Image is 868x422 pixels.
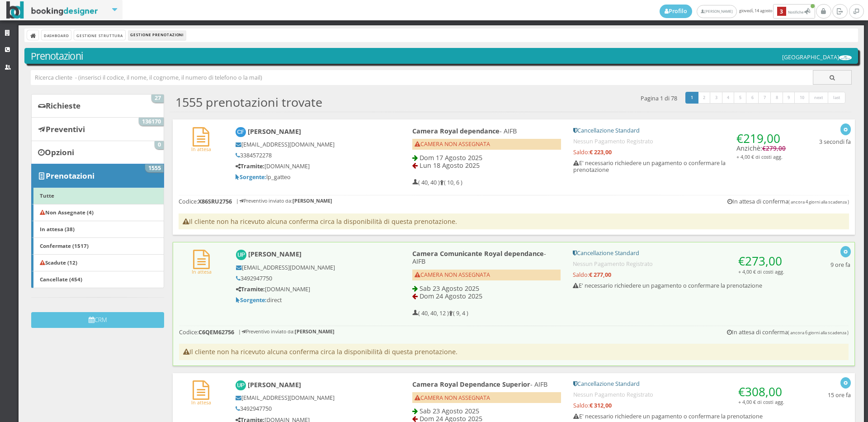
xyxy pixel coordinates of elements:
[45,147,74,157] b: Opzioni
[573,282,785,289] h5: E' necessario richiedere un pagamento o confermare la prenotazione
[573,391,786,398] h5: Nessun Pagamento Registrato
[727,198,849,205] h5: In attesa di conferma
[292,197,332,204] b: [PERSON_NAME]
[412,249,544,258] b: Camera Comunicante Royal dependance
[412,380,530,389] b: Camera Royal Dependance Superior
[738,398,784,405] small: + 4,00 € di costi agg.
[295,328,335,335] b: [PERSON_NAME]
[248,380,301,389] b: [PERSON_NAME]
[773,4,815,19] button: 3Notifiche
[236,152,382,159] h5: 3384572278
[762,144,786,152] span: €
[420,407,479,415] span: Sab 23 Agosto 2025
[734,92,747,104] a: 5
[573,250,785,256] h5: Cancellazione Standard
[828,392,851,398] h5: 15 ore fa
[46,124,85,134] b: Preventivi
[415,140,490,148] span: CAMERA NON ASSEGNATA
[660,4,816,19] span: giovedì, 14 agosto
[738,268,784,275] small: + 4,00 € di costi agg.
[783,92,796,104] a: 9
[736,127,786,161] h4: Anzichè:
[766,144,786,152] span: 279,00
[770,92,783,104] a: 8
[128,30,186,40] li: Gestione Prenotazioni
[828,92,846,104] a: last
[46,171,94,181] b: Prenotazioni
[179,198,232,205] h5: Codice:
[31,204,164,221] a: Non Assegnate (4)
[590,148,612,156] strong: € 223,00
[40,275,82,283] b: Cancellate (454)
[573,380,786,387] h5: Cancellazione Standard
[412,179,462,186] h5: ( 40, 40 ) ( 10, 6 )
[738,384,782,400] span: €
[415,271,490,279] span: CAMERA NON ASSEGNATA
[745,253,782,269] span: 273,00
[573,413,786,420] h5: E' necessario richiedere un pagamento o confermare la prenotazione
[40,209,94,216] b: Non Assegnate (4)
[722,92,735,104] a: 4
[777,7,786,16] b: 3
[191,138,211,152] a: In attesa
[236,174,382,180] h5: lp_gatteo
[236,250,246,260] img: Umberto Pancini
[412,310,468,317] h5: ( 40, 40, 12 ) ( 9, 4 )
[236,286,382,293] h5: [DOMAIN_NAME]
[31,312,164,328] button: CRM
[31,70,813,85] input: Ricerca cliente - (inserisci il codice, il nome, il cognome, il numero di telefono o la mail)
[727,329,849,336] h5: In attesa di conferma
[236,127,246,138] img: Claudio Figaroli
[236,163,382,170] h5: [DOMAIN_NAME]
[31,117,164,141] a: Preventivi 136170
[641,95,677,102] h5: Pagina 1 di 78
[710,92,723,104] a: 3
[191,392,211,406] a: In attesa
[573,149,786,156] h5: Saldo:
[573,127,786,134] h5: Cancellazione Standard
[248,250,302,258] b: [PERSON_NAME]
[238,329,335,335] h6: | Preventivo inviato da:
[179,329,234,336] h5: Codice:
[31,164,164,187] a: Prenotazioni 1555
[31,94,164,118] a: Richieste 27
[794,92,810,104] a: 10
[685,92,698,104] a: 1
[31,141,164,164] a: Opzioni 0
[743,130,780,147] span: 219,00
[236,285,265,293] b: Tramite:
[139,118,164,126] span: 136170
[736,130,780,147] span: €
[412,380,561,388] h4: - AIFB
[155,141,164,149] span: 0
[46,100,80,111] b: Richieste
[175,95,322,109] h2: 1555 prenotazioni trovate
[179,213,849,229] h4: Il cliente non ha ricevuto alcuna conferma circa la disponibilità di questa prenotazione.
[736,153,783,160] small: + 4,00 € di costi agg.
[660,5,692,18] a: Profilo
[40,192,54,199] b: Tutte
[236,173,266,181] b: Sorgente:
[573,271,785,278] h5: Saldo:
[758,92,771,104] a: 7
[236,380,246,391] img: Umberto Pancini
[420,284,479,293] span: Sab 23 Agosto 2025
[573,261,785,267] h5: Nessun Pagamento Registrato
[782,54,852,61] h5: [GEOGRAPHIC_DATA]
[573,138,786,145] h5: Nessun Pagamento Registrato
[236,394,382,401] h5: [EMAIL_ADDRESS][DOMAIN_NAME]
[236,297,382,303] h5: direct
[809,92,829,104] a: next
[412,127,561,135] h4: - AIFB
[42,30,71,40] a: Dashboard
[420,292,482,300] span: Dom 24 Agosto 2025
[746,92,759,104] a: 6
[248,127,301,136] b: [PERSON_NAME]
[31,187,164,204] a: Tutte
[697,5,737,18] a: [PERSON_NAME]
[31,271,164,288] a: Cancellate (454)
[420,153,482,162] span: Dom 17 Agosto 2025
[40,242,89,249] b: Confermate (1517)
[192,261,212,275] a: In attesa
[40,259,77,266] b: Scadute (12)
